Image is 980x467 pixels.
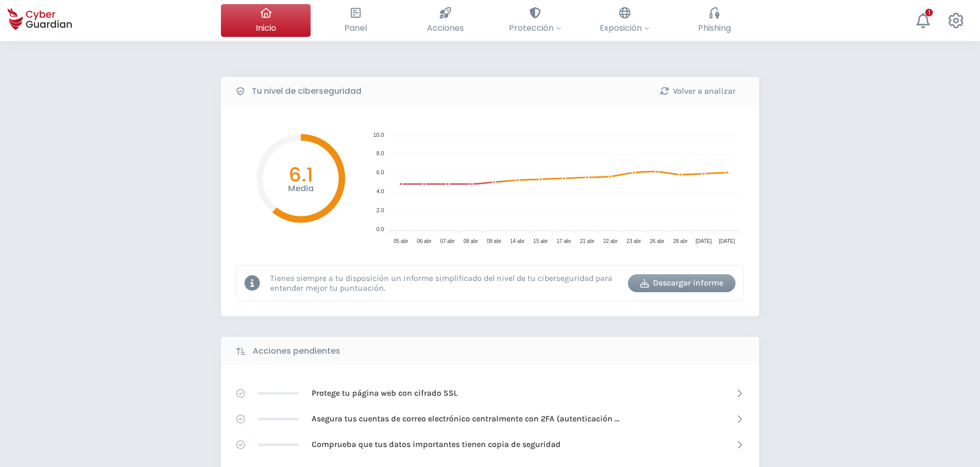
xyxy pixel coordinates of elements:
span: Protección [509,22,561,34]
b: Acciones pendientes [253,345,340,357]
tspan: 6.0 [376,169,384,175]
tspan: 8.0 [376,150,384,156]
span: Exposición [600,22,649,34]
div: 1 [925,9,933,16]
tspan: 14 abr [510,238,525,244]
tspan: 0.0 [376,226,384,232]
tspan: 09 abr [487,238,502,244]
button: Inicio [221,4,311,37]
span: Phishing [698,22,731,34]
span: Panel [344,22,367,34]
p: Tienes siempre a tu disposición un informe simplificado del nivel de tu ciberseguridad para enten... [270,273,620,293]
tspan: 06 abr [417,238,432,244]
tspan: 22 abr [603,238,618,244]
span: Inicio [256,22,276,34]
button: Volver a analizar [644,82,751,100]
button: Acciones [400,4,490,37]
tspan: [DATE] [696,238,712,244]
button: Protección [490,4,580,37]
button: Phishing [669,4,759,37]
tspan: 21 abr [580,238,595,244]
button: Descargar informe [628,274,736,292]
div: Descargar informe [636,277,728,289]
b: Tu nivel de ciberseguridad [252,85,361,97]
tspan: 17 abr [557,238,571,244]
tspan: 2.0 [376,207,384,213]
tspan: 05 abr [394,238,409,244]
span: Acciones [427,22,464,34]
tspan: 15 abr [534,238,548,244]
tspan: 07 abr [440,238,455,244]
tspan: [DATE] [719,238,736,244]
tspan: 10.0 [373,132,384,138]
button: Exposición [580,4,669,37]
tspan: 4.0 [376,188,384,194]
p: Comprueba que tus datos importantes tienen copia de seguridad [312,439,561,450]
tspan: 28 abr [673,238,688,244]
p: Protege tu página web con cifrado SSL [312,388,458,399]
p: Asegura tus cuentas de correo electrónico centralmente con 2FA (autenticación [PERSON_NAME] factor) [312,413,619,424]
div: Volver a analizar [651,85,744,97]
tspan: 23 abr [626,238,641,244]
tspan: 26 abr [650,238,665,244]
tspan: 08 abr [463,238,478,244]
button: Panel [311,4,400,37]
